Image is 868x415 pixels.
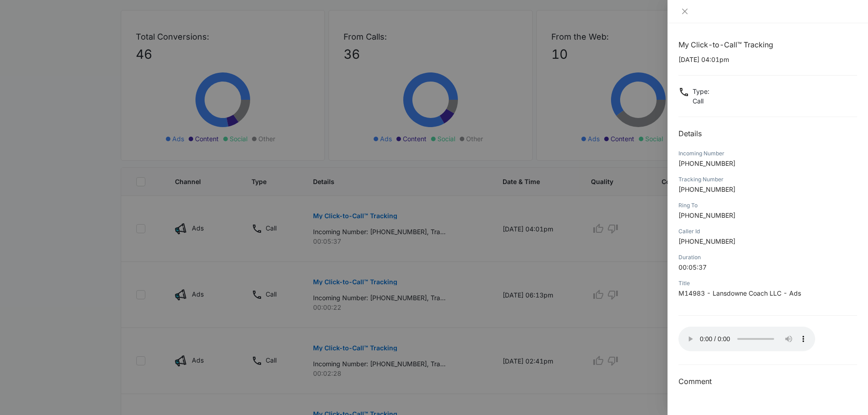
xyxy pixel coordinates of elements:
[678,227,857,236] div: Caller Id
[678,159,735,167] span: [PHONE_NUMBER]
[678,376,857,387] h3: Comment
[693,87,709,96] p: Type :
[678,128,857,139] h2: Details
[678,185,735,193] span: [PHONE_NUMBER]
[678,55,857,64] p: [DATE] 04:01pm
[678,263,707,271] span: 00:05:37
[678,327,815,351] audio: Your browser does not support the audio tag.
[678,211,735,219] span: [PHONE_NUMBER]
[678,149,857,158] div: Incoming Number
[681,8,688,15] span: close
[678,175,857,184] div: Tracking Number
[678,7,691,15] button: Close
[678,279,857,287] div: Title
[678,39,857,50] h1: My Click-to-Call™ Tracking
[678,201,857,210] div: Ring To
[693,96,709,106] p: Call
[678,289,801,297] span: M14983 - Lansdowne Coach LLC - Ads
[678,253,857,261] div: Duration
[678,237,735,245] span: [PHONE_NUMBER]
